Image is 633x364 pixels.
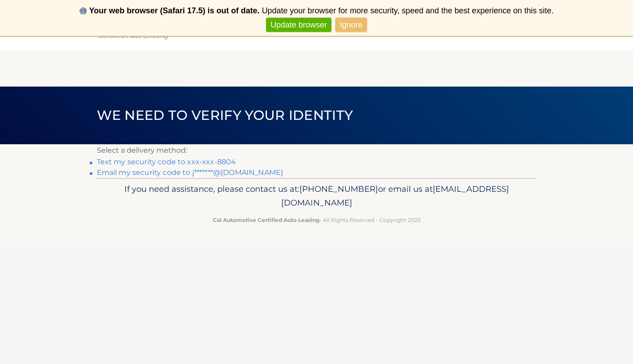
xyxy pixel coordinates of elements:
[335,18,367,32] a: Ignore
[97,107,353,123] span: We need to verify your identity
[97,144,537,157] p: Select a delivery method:
[299,184,378,194] span: [PHONE_NUMBER]
[97,168,283,177] a: Email my security code to j*******@[DOMAIN_NAME]
[103,215,531,225] p: - All Rights Reserved - Copyright 2025
[97,158,236,166] a: Text my security code to xxx-xxx-8804
[266,18,331,32] a: Update browser
[213,217,319,223] strong: Cal Automotive Certified Auto Leasing
[262,6,553,15] span: Update your browser for more security, speed and the best experience on this site.
[103,182,531,210] p: If you need assistance, please contact us at: or email us at
[89,6,260,15] b: Your web browser (Safari 17.5) is out of date.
